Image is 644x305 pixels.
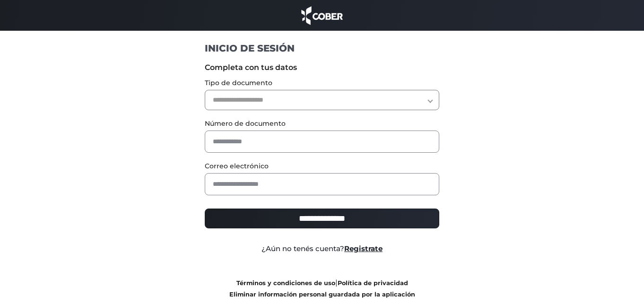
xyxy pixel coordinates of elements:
[205,119,440,129] label: Número de documento
[205,42,440,54] h1: INICIO DE SESIÓN
[198,277,447,300] div: |
[205,161,440,171] label: Correo electrónico
[229,291,415,298] a: Eliminar información personal guardada por la aplicación
[205,62,440,73] label: Completa con tus datos
[299,5,345,26] img: cober_marca.png
[344,244,383,253] a: Registrate
[236,279,335,287] a: Términos y condiciones de uso
[338,279,408,287] a: Política de privacidad
[205,78,440,88] label: Tipo de documento
[198,244,447,254] div: ¿Aún no tenés cuenta?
